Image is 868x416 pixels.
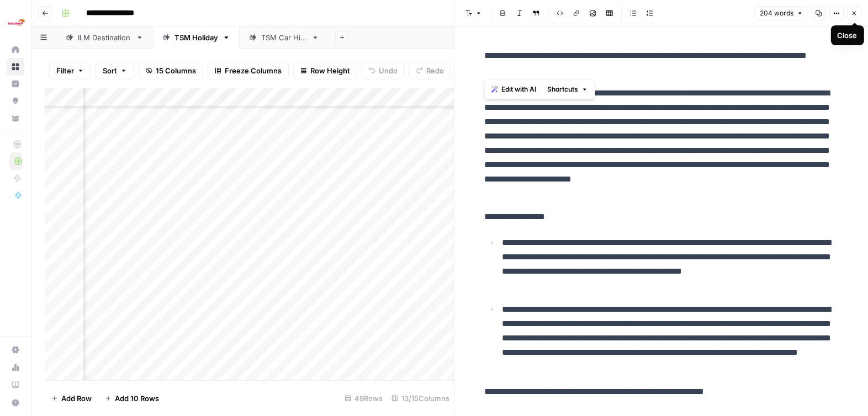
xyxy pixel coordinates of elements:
span: 15 Columns [156,65,196,76]
button: Workspace: Ice Travel Group [7,9,24,36]
button: Shortcuts [543,82,592,97]
div: TSM Holiday [174,32,218,43]
a: Usage [7,359,24,376]
span: Add Row [61,393,92,404]
span: Undo [379,65,398,76]
button: Undo [362,62,405,79]
a: Settings [7,341,24,359]
span: Filter [56,65,74,76]
span: Edit with AI [501,84,536,94]
span: Shortcuts [547,84,578,94]
button: Redo [409,62,451,79]
button: Help + Support [7,394,24,412]
span: Add 10 Rows [115,393,159,404]
span: Sort [103,65,117,76]
a: Your Data [7,109,24,127]
a: Browse [7,58,24,76]
button: Sort [96,62,134,79]
div: TSM Car Hire [261,32,307,43]
div: 49 Rows [340,390,387,407]
div: ILM Destination [78,32,131,43]
span: Freeze Columns [225,65,282,76]
button: 15 Columns [139,62,203,79]
a: Learning Hub [7,376,24,394]
span: Row Height [310,65,350,76]
button: Filter [49,62,91,79]
img: Ice Travel Group Logo [7,13,27,33]
button: Row Height [293,62,357,79]
button: 204 words [755,6,808,20]
a: Home [7,41,24,58]
button: Add 10 Rows [98,390,166,407]
a: TSM Holiday [153,26,240,49]
a: Insights [7,75,24,93]
div: Close [838,30,858,41]
button: Edit with AI [487,82,541,97]
a: TSM Car Hire [240,26,329,49]
a: ILM Destination [56,26,153,49]
a: Opportunities [7,92,24,110]
button: Freeze Columns [208,62,289,79]
span: 204 words [760,8,793,18]
span: Redo [426,65,444,76]
button: Add Row [45,390,98,407]
div: 13/15 Columns [387,390,454,407]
